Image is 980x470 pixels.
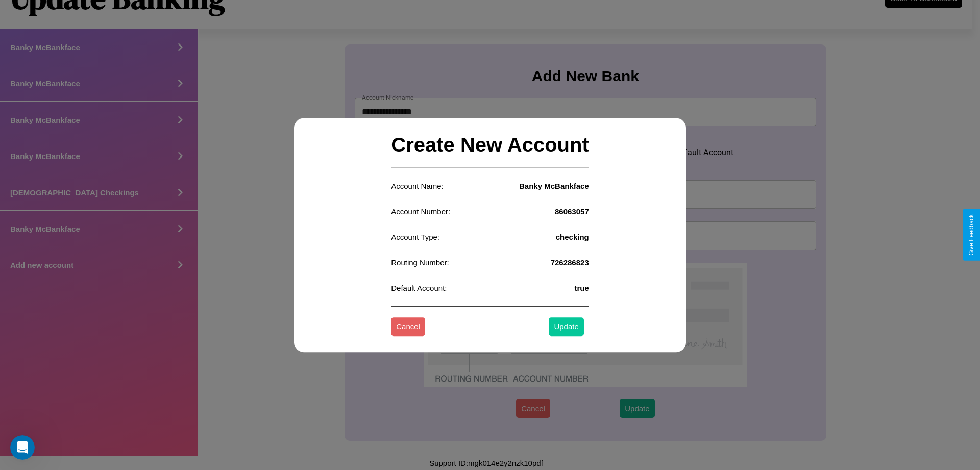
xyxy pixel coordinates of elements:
[391,256,449,270] p: Routing Number:
[391,318,425,337] button: Cancel
[968,214,975,256] div: Give Feedback
[551,258,589,267] h4: 726286823
[391,230,439,244] p: Account Type:
[556,233,589,241] h4: checking
[391,205,450,218] p: Account Number:
[555,207,589,216] h4: 86063057
[574,284,589,293] h4: true
[519,182,589,190] h4: Banky McBankface
[549,318,583,337] button: Update
[10,435,35,460] iframe: Intercom live chat
[391,123,589,167] h2: Create New Account
[391,179,444,193] p: Account Name:
[391,281,447,295] p: Default Account:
